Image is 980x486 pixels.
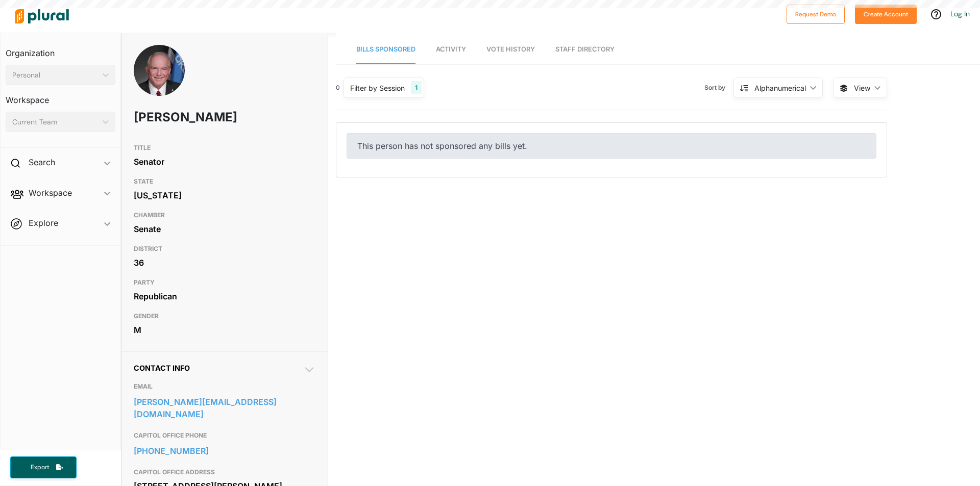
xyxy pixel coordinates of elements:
h3: Workspace [6,85,115,108]
div: [US_STATE] [134,188,315,203]
a: [PERSON_NAME][EMAIL_ADDRESS][DOMAIN_NAME] [134,394,315,422]
a: Vote History [486,35,535,64]
div: 1 [411,81,422,94]
button: Create Account [855,5,917,24]
h3: DISTRICT [134,243,315,255]
span: Sort by [704,83,733,92]
a: Activity [436,35,466,64]
div: This person has not sponsored any bills yet. [347,133,876,159]
h3: STATE [134,175,315,188]
h3: PARTY [134,276,315,289]
button: Request Demo [787,5,845,24]
h3: EMAIL [134,380,315,393]
span: Export [23,463,56,472]
h3: TITLE [134,142,315,154]
a: Log In [950,9,970,18]
a: Staff Directory [555,35,615,64]
h3: Organization [6,38,115,61]
a: Create Account [855,8,917,19]
button: Export [10,456,77,478]
div: 36 [134,255,315,270]
a: Request Demo [787,8,845,19]
div: M [134,322,315,338]
div: Republican [134,289,315,304]
span: Activity [436,45,466,53]
h2: Search [29,157,55,168]
span: View [854,83,870,93]
div: Senate [134,221,315,237]
div: Senator [134,154,315,169]
h3: CAPITOL OFFICE ADDRESS [134,466,315,478]
h3: GENDER [134,310,315,322]
span: Contact Info [134,364,190,372]
div: Current Team [12,117,99,127]
div: Alphanumerical [754,83,806,93]
h3: CAPITOL OFFICE PHONE [134,429,315,442]
a: Bills Sponsored [356,35,415,64]
span: Vote History [486,45,535,53]
h3: CHAMBER [134,209,315,221]
div: 0 [336,83,340,92]
div: Personal [12,70,99,81]
div: Filter by Session [350,83,405,93]
a: [PHONE_NUMBER] [134,443,315,458]
span: Bills Sponsored [356,45,415,53]
h1: [PERSON_NAME] [134,102,242,133]
img: Headshot of John Haste [134,45,185,109]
